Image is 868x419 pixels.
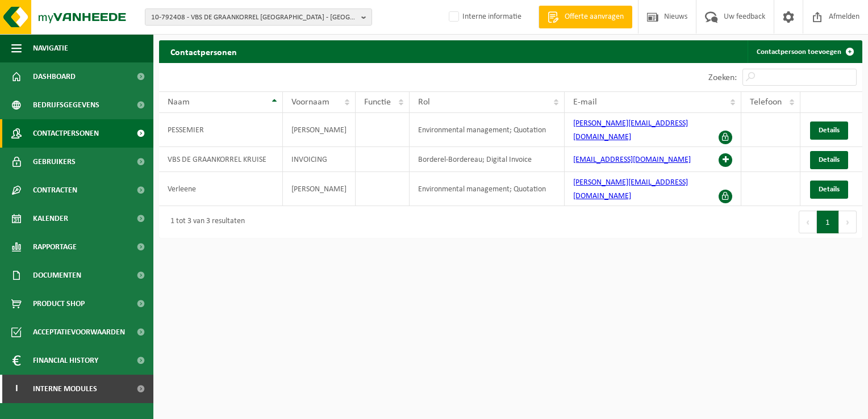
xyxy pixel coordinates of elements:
[33,318,125,346] span: Acceptatievoorwaarden
[33,346,98,375] span: Financial History
[33,176,77,204] span: Contracten
[33,119,99,148] span: Contactpersonen
[283,113,356,147] td: [PERSON_NAME]
[446,9,521,26] label: Interne informatie
[573,156,691,164] a: [EMAIL_ADDRESS][DOMAIN_NAME]
[159,172,283,206] td: Verleene
[810,151,848,169] a: Details
[33,261,81,290] span: Documenten
[562,11,627,23] span: Offerte aanvragen
[33,204,68,233] span: Kalender
[168,98,190,107] span: Naam
[410,147,565,172] td: Borderel-Bordereau; Digital Invoice
[810,121,848,140] a: Details
[418,98,430,107] span: Rol
[819,127,840,134] span: Details
[291,98,329,107] span: Voornaam
[539,6,632,28] a: Offerte aanvragen
[410,172,565,206] td: Environmental management; Quotation
[573,119,688,141] a: [PERSON_NAME][EMAIL_ADDRESS][DOMAIN_NAME]
[817,211,839,233] button: 1
[33,34,68,62] span: Navigatie
[159,113,283,147] td: PESSEMIER
[33,375,97,403] span: Interne modules
[573,98,597,107] span: E-mail
[839,211,857,233] button: Next
[159,40,248,62] h2: Contactpersonen
[573,178,688,200] a: [PERSON_NAME][EMAIL_ADDRESS][DOMAIN_NAME]
[165,212,245,232] div: 1 tot 3 van 3 resultaten
[33,62,76,91] span: Dashboard
[748,40,861,63] a: Contactpersoon toevoegen
[410,113,565,147] td: Environmental management; Quotation
[283,172,356,206] td: [PERSON_NAME]
[364,98,391,107] span: Functie
[145,9,372,26] button: 10-792408 - VBS DE GRAANKORREL [GEOGRAPHIC_DATA] - [GEOGRAPHIC_DATA] - [GEOGRAPHIC_DATA]
[33,290,85,318] span: Product Shop
[33,91,99,119] span: Bedrijfsgegevens
[151,9,357,26] span: 10-792408 - VBS DE GRAANKORREL [GEOGRAPHIC_DATA] - [GEOGRAPHIC_DATA] - [GEOGRAPHIC_DATA]
[159,147,283,172] td: VBS DE GRAANKORREL KRUISE
[11,375,22,403] span: I
[810,181,848,199] a: Details
[283,147,356,172] td: INVOICING
[33,148,76,176] span: Gebruikers
[708,73,737,82] label: Zoeken:
[799,211,817,233] button: Previous
[819,156,840,164] span: Details
[819,186,840,193] span: Details
[750,98,782,107] span: Telefoon
[33,233,77,261] span: Rapportage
